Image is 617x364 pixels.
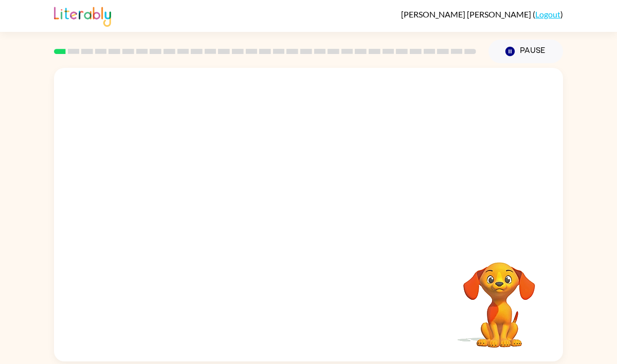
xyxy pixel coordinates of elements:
div: ( ) [401,9,563,19]
video: Your browser must support playing .mp4 files to use Literably. Please try using another browser. [448,246,551,349]
img: Literably [54,4,111,27]
button: Pause [488,40,563,63]
a: Logout [535,9,560,19]
span: [PERSON_NAME] [PERSON_NAME] [401,9,533,19]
